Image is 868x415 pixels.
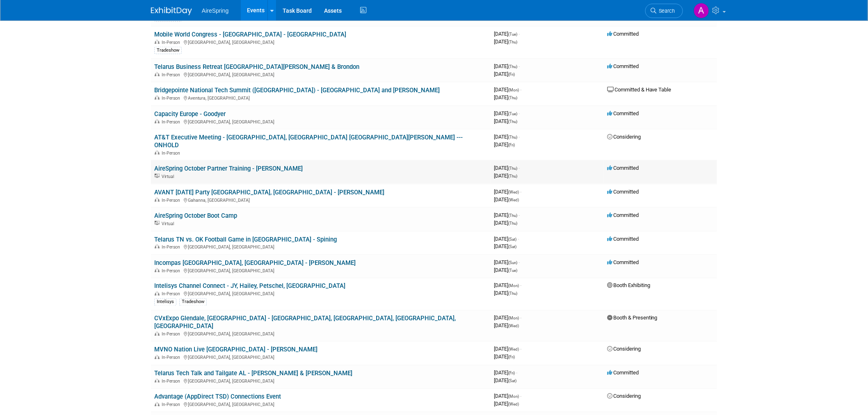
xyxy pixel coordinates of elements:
a: Telarus TN vs. OK Football Game in [GEOGRAPHIC_DATA] - Spining [154,236,337,243]
span: - [518,236,519,242]
img: Virtual Event [155,174,160,178]
span: In-Person [162,96,183,101]
span: [DATE] [494,196,519,203]
a: MVNO Nation Live [GEOGRAPHIC_DATA] - [PERSON_NAME] [154,346,318,353]
div: [GEOGRAPHIC_DATA], [GEOGRAPHIC_DATA] [154,290,487,297]
div: Aventura, [GEOGRAPHIC_DATA] [154,94,487,101]
span: [DATE] [494,134,520,140]
span: [DATE] [494,267,517,273]
span: Virtual [162,221,176,226]
span: In-Person [162,72,183,78]
a: AVANT [DATE] Party [GEOGRAPHIC_DATA], [GEOGRAPHIC_DATA] - [PERSON_NAME] [154,189,384,196]
span: In-Person [162,198,183,203]
span: (Wed) [508,324,519,328]
a: AireSpring October Partner Training - [PERSON_NAME] [154,165,303,172]
div: [GEOGRAPHIC_DATA], [GEOGRAPHIC_DATA] [154,71,487,78]
span: Committed [607,63,639,69]
span: - [516,370,517,376]
a: Telarus Business Retreat [GEOGRAPHIC_DATA][PERSON_NAME] & Brondon [154,63,359,71]
span: Committed [607,212,639,218]
span: [DATE] [494,71,515,77]
span: (Sun) [508,260,517,265]
span: [DATE] [494,354,515,360]
a: Telarus Tech Talk and Tailgate AL - [PERSON_NAME] & [PERSON_NAME] [154,370,352,377]
span: In-Person [162,292,183,297]
span: [DATE] [494,94,517,100]
span: [DATE] [494,243,516,249]
span: (Thu) [508,213,517,218]
div: Tradeshow [179,299,207,306]
img: In-Person Event [155,96,160,100]
span: (Fri) [508,371,515,376]
span: [DATE] [494,110,520,116]
span: (Thu) [508,166,517,171]
span: - [519,259,520,265]
span: [DATE] [494,283,521,289]
span: (Wed) [508,190,519,194]
span: (Thu) [508,135,517,139]
img: In-Person Event [155,72,160,76]
span: (Mon) [508,394,519,399]
span: [DATE] [494,118,517,124]
span: [DATE] [494,165,520,171]
span: Committed & Have Table [607,87,672,93]
span: In-Person [162,150,183,156]
span: AireSpring [202,7,228,14]
span: (Sat) [508,237,516,242]
span: (Fri) [508,72,515,77]
span: - [519,212,520,218]
span: [DATE] [494,370,517,376]
span: (Thu) [508,40,517,44]
img: ExhibitDay [151,7,192,15]
span: Committed [607,236,639,242]
span: - [520,393,521,399]
a: Bridgepointe National Tech Summit ([GEOGRAPHIC_DATA]) - [GEOGRAPHIC_DATA] and [PERSON_NAME] [154,87,440,94]
span: (Tue) [508,268,517,273]
span: (Fri) [508,143,515,147]
span: [DATE] [494,141,515,148]
span: In-Person [162,332,183,337]
span: In-Person [162,402,183,408]
img: In-Person Event [155,150,160,155]
img: Virtual Event [155,221,160,225]
span: [DATE] [494,220,517,226]
span: In-Person [162,268,183,274]
span: (Thu) [508,174,517,178]
div: [GEOGRAPHIC_DATA], [GEOGRAPHIC_DATA] [154,331,487,337]
span: (Thu) [508,96,517,100]
span: Booth & Presenting [607,315,658,321]
span: Booth Exhibiting [607,283,650,289]
span: Considering [607,346,641,352]
span: [DATE] [494,39,517,45]
span: Committed [607,110,639,116]
span: (Tue) [508,32,517,36]
span: [DATE] [494,290,517,296]
span: In-Person [162,355,183,360]
span: (Thu) [508,292,517,296]
span: Committed [607,370,639,376]
span: (Thu) [508,119,517,124]
img: Aila Ortiaga [694,3,709,18]
span: (Mon) [508,284,519,288]
div: [GEOGRAPHIC_DATA], [GEOGRAPHIC_DATA] [154,243,487,250]
span: (Tue) [508,112,517,116]
span: - [519,134,520,140]
span: - [520,346,521,352]
span: In-Person [162,40,183,45]
a: AT&T Executive Meeting - [GEOGRAPHIC_DATA], [GEOGRAPHIC_DATA] [GEOGRAPHIC_DATA][PERSON_NAME] --- ... [154,134,463,149]
a: AireSpring October Boot Camp [154,212,237,219]
span: [DATE] [494,63,520,69]
a: Intelisys Channel Connect - JY, Hailey, Petschel, [GEOGRAPHIC_DATA] [154,283,345,290]
span: (Sat) [508,244,516,249]
div: Intelisys [154,299,176,306]
img: In-Person Event [155,379,160,383]
img: In-Person Event [155,244,160,249]
img: In-Person Event [155,402,160,406]
span: (Wed) [508,198,519,202]
img: In-Person Event [155,40,160,44]
img: In-Person Event [155,292,160,296]
span: Committed [607,31,639,37]
span: Committed [607,165,639,171]
span: Considering [607,393,641,399]
div: [GEOGRAPHIC_DATA], [GEOGRAPHIC_DATA] [154,39,487,45]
